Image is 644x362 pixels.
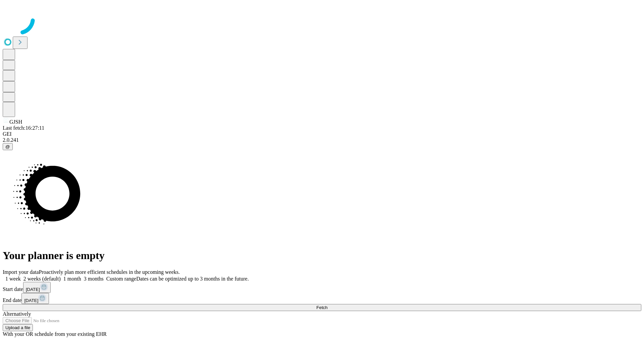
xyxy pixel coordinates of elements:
[9,119,22,125] span: GJSH
[23,276,61,282] span: 2 weeks (default)
[3,324,33,331] button: Upload a file
[5,144,10,149] span: @
[3,125,44,131] span: Last fetch: 16:27:11
[3,331,107,337] span: With your OR schedule from your existing EHR
[3,311,31,317] span: Alternatively
[3,293,641,304] div: End date
[21,293,49,304] button: [DATE]
[3,131,641,137] div: GEI
[63,276,81,282] span: 1 month
[39,269,180,275] span: Proactively plan more efficient schedules in the upcoming weeks.
[316,305,327,310] span: Fetch
[3,143,13,150] button: @
[3,137,641,143] div: 2.0.241
[3,249,641,262] h1: Your planner is empty
[26,287,40,292] span: [DATE]
[136,276,249,282] span: Dates can be optimized up to 3 months in the future.
[5,276,21,282] span: 1 week
[3,304,641,311] button: Fetch
[84,276,104,282] span: 3 months
[24,298,38,303] span: [DATE]
[23,282,51,293] button: [DATE]
[3,269,39,275] span: Import your data
[106,276,136,282] span: Custom range
[3,282,641,293] div: Start date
